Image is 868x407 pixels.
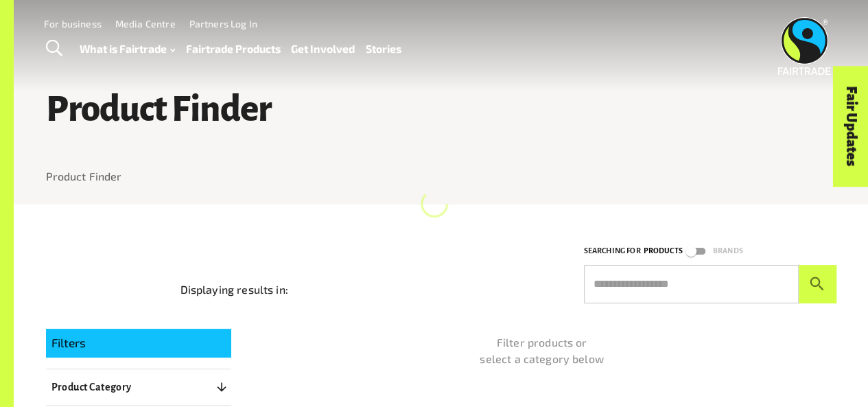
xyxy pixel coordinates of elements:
nav: breadcrumb [46,168,836,185]
a: Fairtrade Products [185,39,280,58]
a: For business [44,18,102,30]
p: Products [643,244,682,257]
p: Brands [713,244,743,257]
a: Toggle Search [37,32,71,66]
a: Media Centre [115,18,176,30]
p: Searching for [584,244,641,257]
a: Get Involved [291,39,355,58]
p: Displaying results in: [180,281,288,298]
p: Filters [51,334,226,352]
img: Fairtrade Australia New Zealand logo [778,17,831,75]
a: What is Fairtrade [80,39,175,58]
p: Filter products or select a category below [248,334,836,367]
p: Product Category [51,379,132,395]
a: Product Finder [46,170,122,183]
h1: Product Finder [46,89,836,128]
a: Partners Log In [189,18,257,30]
button: Product Category [46,375,231,399]
a: Stories [366,39,401,58]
